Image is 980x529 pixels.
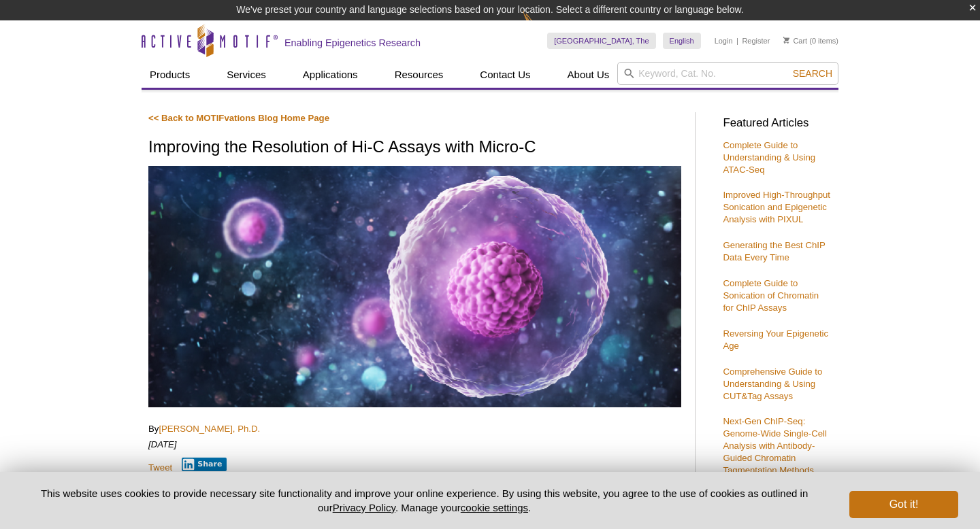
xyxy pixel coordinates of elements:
[148,439,177,449] em: [DATE]
[723,366,822,401] a: Comprehensive Guide to Understanding & Using CUT&Tag Assays
[793,68,832,79] span: Search
[142,62,198,88] a: Products
[461,502,528,513] button: cookie settings
[723,140,815,175] a: Complete Guide to Understanding & Using ATAC-Seq
[182,458,227,471] button: Share
[663,33,701,49] a: English
[333,502,395,513] a: Privacy Policy
[387,62,452,88] a: Resources
[148,166,681,408] img: New Micro-C Method
[295,62,366,88] a: Applications
[547,33,655,49] a: [GEOGRAPHIC_DATA], The
[148,423,681,435] p: By
[715,36,733,46] a: Login
[723,240,825,262] a: Generating the Best ChIP Data Every Time
[218,62,274,88] a: Services
[723,328,828,351] a: Reversing Your Epigenetic Age
[723,416,826,475] a: Next-Gen ChIP-Seq: Genome-Wide Single-Cell Analysis with Antibody-Guided Chromatin Tagmentation M...
[472,62,538,88] a: Contact Us
[723,278,819,313] a: Complete Guide to Sonication of Chromatin for ChIP Assays
[617,62,838,85] input: Keyword, Cat. No.
[789,67,836,80] button: Search
[849,491,958,518] button: Got it!
[284,37,421,49] h2: Enabling Epigenetics Research
[783,37,789,44] img: Your Cart
[783,33,838,49] li: (0 items)
[148,113,329,123] a: << Back to MOTIFvations Blog Home Page
[523,10,559,42] img: Change Here
[783,36,807,46] a: Cart
[742,36,770,46] a: Register
[559,62,618,88] a: About Us
[159,424,260,434] a: [PERSON_NAME], Ph.D.
[723,118,832,129] h3: Featured Articles
[148,462,172,473] a: Tweet
[148,138,681,158] h1: Improving the Resolution of Hi-C Assays with Micro-C
[22,486,827,515] p: This website uses cookies to provide necessary site functionality and improve your online experie...
[723,190,830,224] a: Improved High-Throughput Sonication and Epigenetic Analysis with PIXUL
[736,33,738,49] li: |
